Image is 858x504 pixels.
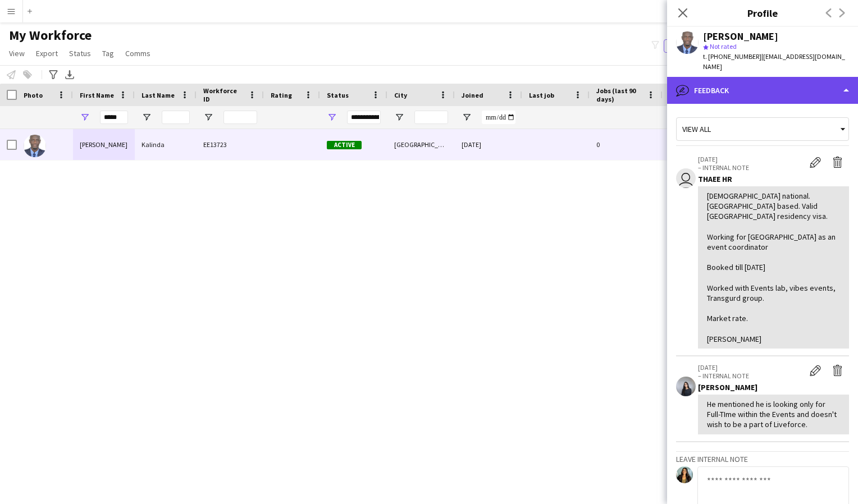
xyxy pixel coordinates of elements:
span: Not rated [710,42,737,51]
span: Rating [271,91,292,99]
div: [DEMOGRAPHIC_DATA] national. [GEOGRAPHIC_DATA] based. Valid [GEOGRAPHIC_DATA] residency visa. Wor... [707,191,840,344]
button: Open Filter Menu [203,112,213,122]
span: My Workforce [9,27,92,44]
div: [DATE] [455,129,522,160]
div: 0 [590,129,663,160]
a: Tag [98,46,118,61]
button: Open Filter Menu [327,112,337,122]
span: Photo [24,91,43,99]
h3: Leave internal note [676,454,849,464]
div: Kalinda [135,129,197,160]
app-action-btn: Export XLSX [63,68,76,81]
span: View all [682,124,711,134]
span: Last job [529,91,554,99]
button: Open Filter Menu [462,112,472,122]
div: [PERSON_NAME] [73,129,135,160]
input: City Filter Input [414,111,448,124]
div: EE13723 [197,129,264,160]
span: View [9,48,25,58]
input: Last Name Filter Input [162,111,190,124]
span: Export [36,48,58,58]
span: First Name [80,91,114,99]
span: t. [PHONE_NUMBER] [703,52,761,61]
span: City [394,91,407,99]
span: | [EMAIL_ADDRESS][DOMAIN_NAME] [703,52,845,71]
div: [PERSON_NAME] [698,382,849,392]
span: Status [327,91,349,99]
app-action-btn: Advanced filters [47,68,60,81]
h3: Profile [667,6,858,20]
div: [PERSON_NAME] [703,31,778,42]
img: Derrick Kalinda [24,135,46,157]
span: Active [327,141,362,149]
div: THAEE HR [698,174,849,184]
a: Export [31,46,62,61]
span: Last Name [142,91,175,99]
input: Workforce ID Filter Input [223,111,257,124]
a: Status [65,46,95,61]
button: Open Filter Menu [394,112,404,122]
span: Comms [125,48,150,58]
div: He mentioned he is looking only for Full-TIme within the Events and doesn't wish to be a part of ... [707,399,840,430]
span: Jobs (last 90 days) [596,86,642,103]
p: [DATE] [698,155,804,163]
button: Everyone6,013 [664,39,720,53]
input: Joined Filter Input [482,111,515,124]
p: [DATE] [698,363,804,372]
span: Workforce ID [203,86,244,103]
input: First Name Filter Input [100,111,128,124]
span: Status [69,48,91,58]
span: Tag [102,48,114,58]
div: Feedback [667,77,858,104]
button: Open Filter Menu [80,112,90,122]
span: Joined [462,91,483,99]
a: Comms [121,46,155,61]
p: – INTERNAL NOTE [698,163,804,172]
div: [GEOGRAPHIC_DATA] [387,129,455,160]
button: Open Filter Menu [142,112,152,122]
a: View [4,46,29,61]
p: – INTERNAL NOTE [698,372,804,380]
